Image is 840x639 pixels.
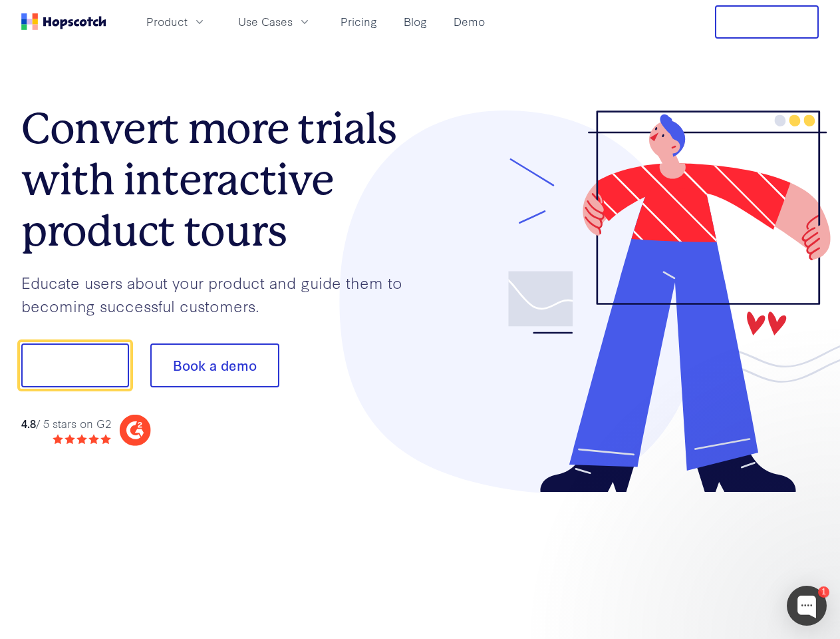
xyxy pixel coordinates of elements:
strong: 4.8 [21,415,36,431]
a: Home [21,13,106,30]
a: Pricing [335,11,382,33]
button: Free Trial [715,5,819,39]
a: Demo [448,11,490,33]
button: Book a demo [150,343,279,387]
div: 1 [818,586,829,598]
a: Blog [398,11,432,33]
p: Educate users about your product and guide them to becoming successful customers. [21,271,420,317]
button: Show me! [21,343,129,387]
button: Product [138,11,214,33]
h1: Convert more trials with interactive product tours [21,103,420,256]
span: Product [146,13,188,30]
div: / 5 stars on G2 [21,415,111,432]
button: Use Cases [230,11,319,33]
span: Use Cases [238,13,293,30]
